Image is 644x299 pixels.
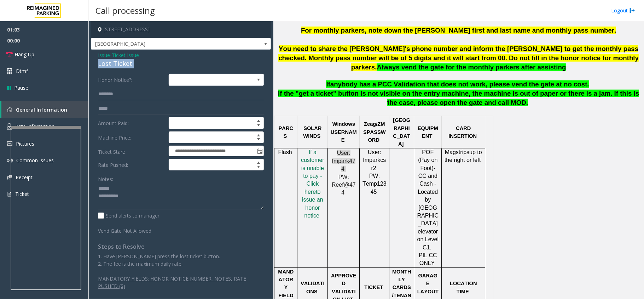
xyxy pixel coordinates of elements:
span: PW: Reef@474 [332,174,356,196]
span: Issue [98,51,110,59]
p: 1. Have [PERSON_NAME] press the lost ticket button. 2. The fee is the maximum daily rate. [98,253,264,267]
h4: Steps to Resolve [98,243,264,250]
span: Hang Up [14,51,34,58]
span: PARCS [279,125,294,139]
label: Machine Price: [96,131,167,143]
span: to issue an honor notice [302,189,323,219]
a: I [309,149,310,155]
u: MANDATORY FIELDS: HONOR NOTICE NUMBER, NOTES [98,275,231,282]
img: 'icon' [7,123,12,130]
span: Increase value [254,132,263,137]
label: Honor Notice?: [96,74,167,86]
span: Pause [14,84,28,91]
div: Lost Ticket [98,59,264,68]
span: CARD INSERTION [448,125,477,139]
label: Rate Pushed: [96,159,167,171]
h3: Call processing [92,2,158,19]
span: If the "get a ticket" button is not visible on the entry machine, the machine is out of paper or ... [278,90,639,106]
img: 'icon' [7,158,13,163]
span: For monthly parkers, note down the [PERSON_NAME] first and last name and monthly pass number. [301,27,616,34]
span: Always vend the gate for the monthly parkers after assisting [377,63,566,71]
span: If [326,80,330,88]
span: General Information [16,106,67,113]
span: [GEOGRAPHIC_DATA] [91,38,235,50]
h4: [STREET_ADDRESS] [91,21,271,38]
span: LOCATION TIME [450,281,477,294]
a: Logout [611,7,635,14]
span: SOLAR WINDS [303,125,321,139]
span: Decrease value [254,137,263,143]
span: - [110,52,139,58]
span: You need to share the [PERSON_NAME]'s phone number and inform the [PERSON_NAME] to get the monthl... [278,45,639,71]
span: TICKET [364,284,383,290]
label: Vend Gate Not Allowed [96,225,167,235]
img: 'icon' [7,141,12,146]
span: -CC and Cash - [418,165,437,187]
a: f a customer is unable to pay - Click her [301,149,324,195]
span: /ZMSPASSWORD [363,121,386,143]
span: Flash [278,149,292,155]
label: Notes: [98,173,113,183]
span: Ticket Issue [112,51,139,59]
u: , RATE PUSHED ($) [98,275,246,289]
span: GARAGE LAYOUT [417,273,439,294]
span: EQUIPMENT [418,125,438,139]
span: Zeag [364,121,376,127]
a: e [313,189,316,195]
span: Located [418,189,438,195]
span: User: Imparkcsr2 [363,149,386,171]
span: Windows USERNAME [331,121,357,143]
span: PW: Temp12345 [362,173,387,195]
span: Increase value [254,159,263,165]
span: anybody has a PCC Validation that does not work, please vend the gate at no cost. [330,80,589,88]
img: 'icon' [7,175,12,180]
span: e [313,189,316,195]
span: POF (Pay on Foot) [418,149,437,171]
span: VALIDATIONS [301,281,325,294]
img: 'icon' [7,191,12,197]
span: Decrease value [254,165,263,170]
a: General Information [1,101,88,118]
span: [GEOGRAPHIC_DATA] [393,117,410,147]
span: Decrease value [254,123,263,129]
span: Toggle popup [256,146,263,156]
label: Send alerts to manager [98,212,159,219]
span: Mag [445,149,456,155]
span: PIL CC ONLY [419,252,437,266]
span: Increase value [254,117,263,123]
span: strips [456,149,469,155]
label: Ticket Start: [96,146,167,156]
label: Amount Paid: [96,117,167,129]
span: User: Impark474 [332,150,355,172]
img: logout [630,7,635,14]
span: Dtmf [16,67,28,75]
img: 'icon' [7,107,12,112]
span: Rate Information [15,123,54,130]
span: by [GEOGRAPHIC_DATA] elevator on Level C1. [417,197,439,250]
a: to issue an honor notice [302,189,323,219]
